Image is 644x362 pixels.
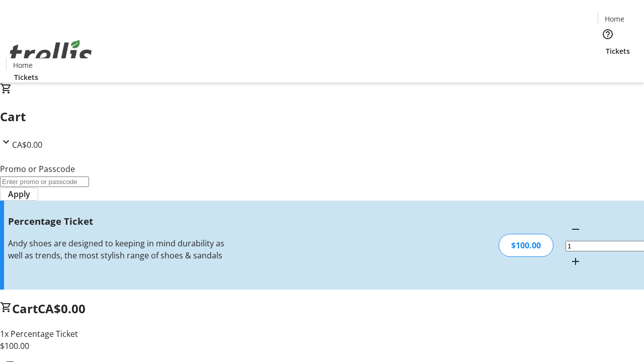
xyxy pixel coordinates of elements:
button: Increment by one [566,251,586,271]
a: Tickets [598,46,638,56]
h3: Percentage Ticket [8,214,228,228]
span: Home [605,14,624,24]
a: Tickets [6,72,46,82]
span: Home [13,60,33,70]
a: Home [7,60,39,70]
div: Andy shoes are designed to keeping in mind durability as well as trends, the most stylish range o... [8,237,228,261]
span: CA$0.00 [38,300,86,317]
span: Apply [8,188,30,200]
img: Orient E2E Organization 99wFK8BcfE's Logo [6,29,96,79]
button: Cart [598,56,618,76]
span: CA$0.00 [12,139,42,150]
button: Help [598,24,618,44]
div: $100.00 [499,234,553,257]
span: Tickets [606,46,630,56]
span: Tickets [14,72,38,82]
button: Decrement by one [566,219,586,239]
a: Home [598,14,630,24]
